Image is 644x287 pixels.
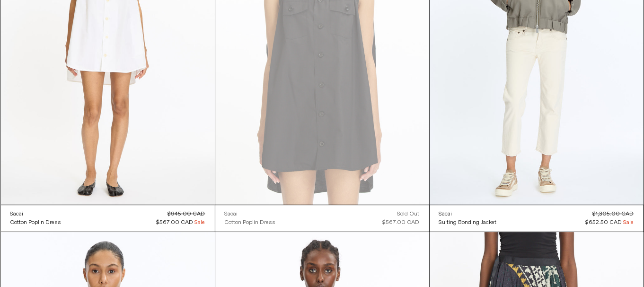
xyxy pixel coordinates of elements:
[225,210,238,218] div: Sacai
[397,210,420,218] div: Sold out
[586,219,622,226] span: $652.50 CAD
[383,219,420,226] span: $567.00 CAD
[439,218,497,227] a: Suiting Bonding Jacket
[439,210,497,218] a: Sacai
[168,210,205,218] s: $945.00 CAD
[439,219,497,227] div: Suiting Bonding Jacket
[225,218,276,227] a: Cotton Poplin Dress
[10,218,62,227] a: Cotton Poplin Dress
[195,218,205,227] span: Sale
[439,210,452,218] div: Sacai
[624,218,634,227] span: Sale
[157,219,194,226] span: $567.00 CAD
[10,210,24,218] div: Sacai
[10,210,62,218] a: Sacai
[225,219,276,227] div: Cotton Poplin Dress
[10,219,62,227] div: Cotton Poplin Dress
[593,210,634,218] s: $1,305.00 CAD
[225,210,276,218] a: Sacai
